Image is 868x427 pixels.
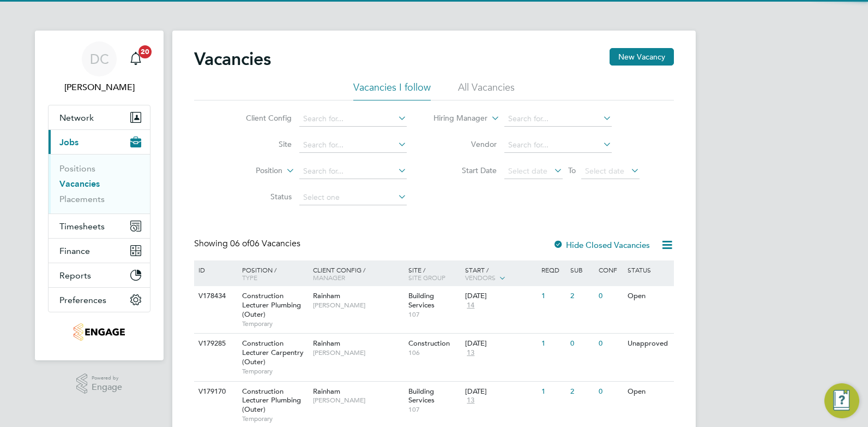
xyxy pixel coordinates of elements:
[194,48,271,70] h2: Vacancies
[313,301,403,310] span: [PERSON_NAME]
[59,221,105,232] span: Timesheets
[92,373,122,383] span: Powered by
[625,382,672,402] div: Open
[539,334,567,354] div: 1
[49,263,150,287] button: Reports
[434,165,497,175] label: Start Date
[59,270,91,281] span: Reports
[465,387,536,396] div: [DATE]
[465,348,476,358] span: 13
[408,273,445,282] span: Site Group
[465,396,476,405] span: 13
[59,179,100,189] a: Vacancies
[125,41,147,76] a: 20
[596,260,624,279] div: Conf
[425,113,487,124] label: Hiring Manager
[508,166,547,176] span: Select date
[59,295,106,305] span: Preferences
[408,339,450,348] span: Construction
[242,414,308,423] span: Temporary
[59,112,94,123] span: Network
[539,382,567,402] div: 1
[313,348,403,357] span: [PERSON_NAME]
[194,238,303,250] div: Showing
[313,339,340,348] span: Rainham
[313,273,345,282] span: Manager
[313,291,340,300] span: Rainham
[59,163,95,174] a: Positions
[49,130,150,154] button: Jobs
[220,165,282,176] label: Position
[49,214,150,238] button: Timesheets
[408,310,460,319] span: 107
[242,291,301,319] span: Construction Lecturer Plumbing (Outer)
[625,260,672,279] div: Status
[230,238,300,249] span: 06 Vacancies
[539,260,567,279] div: Reqd
[59,194,105,204] a: Placements
[196,260,234,279] div: ID
[76,373,123,394] a: Powered byEngage
[49,105,150,129] button: Network
[408,348,460,357] span: 106
[568,286,596,306] div: 2
[553,240,650,250] label: Hide Closed Vacancies
[406,260,463,287] div: Site /
[229,113,292,123] label: Client Config
[49,288,150,312] button: Preferences
[313,387,340,396] span: Rainham
[504,138,612,153] input: Search for...
[229,192,292,201] label: Status
[299,190,407,205] input: Select one
[408,291,435,310] span: Building Services
[90,52,109,66] span: DC
[299,138,407,153] input: Search for...
[138,45,152,58] span: 20
[565,163,579,177] span: To
[465,292,536,301] div: [DATE]
[596,286,624,306] div: 0
[92,383,122,392] span: Engage
[568,260,596,279] div: Sub
[49,154,150,213] div: Jobs
[465,273,496,282] span: Vendors
[310,260,406,287] div: Client Config /
[196,334,234,354] div: V179285
[585,166,624,176] span: Select date
[458,81,515,100] li: All Vacancies
[49,239,150,263] button: Finance
[242,273,257,282] span: Type
[48,81,150,94] span: Dan Clarke
[48,41,150,94] a: DC[PERSON_NAME]
[196,286,234,306] div: V178434
[35,31,164,360] nav: Main navigation
[408,405,460,414] span: 107
[625,286,672,306] div: Open
[313,396,403,405] span: [PERSON_NAME]
[242,367,308,376] span: Temporary
[465,301,476,310] span: 14
[539,286,567,306] div: 1
[504,111,612,127] input: Search for...
[568,334,596,354] div: 0
[242,387,301,414] span: Construction Lecturer Plumbing (Outer)
[59,246,90,256] span: Finance
[196,382,234,402] div: V179170
[353,81,431,100] li: Vacancies I follow
[568,382,596,402] div: 2
[242,319,308,328] span: Temporary
[462,260,539,288] div: Start /
[434,139,497,149] label: Vendor
[596,382,624,402] div: 0
[596,334,624,354] div: 0
[824,383,859,418] button: Engage Resource Center
[234,260,310,287] div: Position /
[465,339,536,348] div: [DATE]
[408,387,435,405] span: Building Services
[59,137,79,147] span: Jobs
[625,334,672,354] div: Unapproved
[48,323,150,341] a: Go to home page
[299,111,407,127] input: Search for...
[230,238,250,249] span: 06 of
[610,48,674,66] button: New Vacancy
